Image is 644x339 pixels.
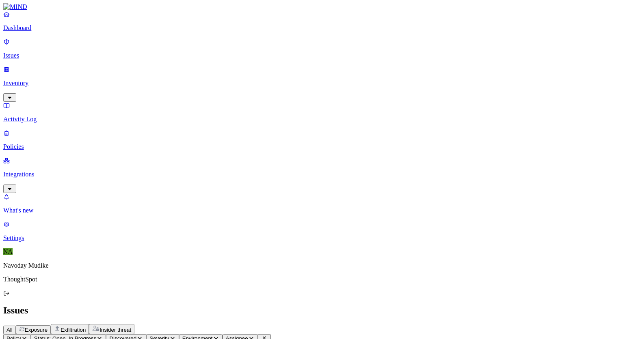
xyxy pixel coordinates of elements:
[3,143,641,150] p: Policies
[3,24,641,32] p: Dashboard
[3,116,641,123] p: Activity Log
[3,3,27,11] img: MIND
[3,129,641,150] a: Policies
[3,262,641,269] p: Navoday Mudike
[3,102,641,123] a: Activity Log
[3,248,13,255] span: NA
[25,327,48,333] span: Exposure
[3,193,641,214] a: What's new
[3,66,641,101] a: Inventory
[3,171,641,178] p: Integrations
[3,52,641,59] p: Issues
[3,221,641,242] a: Settings
[3,234,641,242] p: Settings
[3,3,641,11] a: MIND
[3,38,641,59] a: Issues
[6,327,13,333] span: All
[61,327,86,333] span: Exfiltration
[3,305,641,316] h2: Issues
[3,11,641,32] a: Dashboard
[99,327,131,333] span: Insider threat
[3,276,641,283] p: ThoughtSpot
[3,79,641,87] p: Inventory
[3,207,641,214] p: What's new
[3,157,641,192] a: Integrations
